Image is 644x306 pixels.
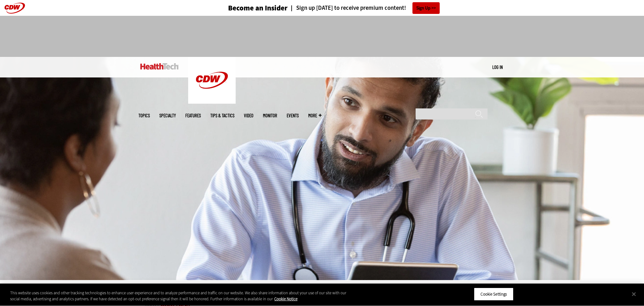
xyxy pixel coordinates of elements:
[207,22,437,51] iframe: advertisement
[244,113,253,118] a: Video
[159,113,176,118] span: Specialty
[287,113,299,118] a: Events
[204,4,288,12] a: Become an Insider
[288,5,406,11] a: Sign up [DATE] to receive premium content!
[228,4,288,12] h3: Become an Insider
[210,113,234,118] a: Tips & Tactics
[492,64,503,70] div: User menu
[627,287,641,301] button: Close
[188,57,236,104] img: Home
[140,63,179,70] img: Home
[263,113,277,118] a: MonITor
[474,288,513,301] button: Cookie Settings
[138,113,150,118] span: Topics
[308,113,322,118] span: More
[185,113,201,118] a: Features
[412,2,440,14] a: Sign Up
[188,99,236,105] a: CDW
[10,290,354,302] div: This website uses cookies and other tracking technologies to enhance user experience and to analy...
[492,64,503,70] a: Log in
[274,297,297,302] a: More information about your privacy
